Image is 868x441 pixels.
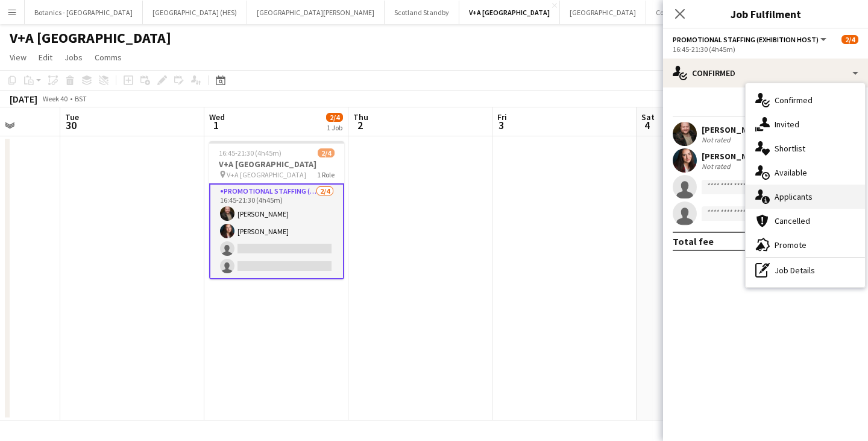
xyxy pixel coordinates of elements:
div: Job Details [746,258,865,282]
span: 2/4 [841,35,858,44]
div: [PERSON_NAME] [702,151,766,162]
span: Confirmed [775,95,813,106]
a: Jobs [60,49,87,65]
button: Conifox Adventure Park [646,1,737,24]
span: Sat [641,112,655,122]
div: Total fee [673,235,714,247]
span: 2/4 [326,113,343,122]
div: [PERSON_NAME] [702,124,766,135]
div: 1 Job [327,123,342,132]
span: Thu [353,112,368,122]
span: 1 Role [317,170,335,179]
button: [GEOGRAPHIC_DATA] (HES) [143,1,247,24]
div: [DATE] [10,93,37,105]
div: Not rated [702,162,733,171]
button: Botanics - [GEOGRAPHIC_DATA] [25,1,143,24]
div: BST [75,94,87,103]
a: View [5,49,31,65]
span: Shortlist [775,143,805,154]
span: Available [775,167,807,178]
div: Confirmed [663,59,868,87]
div: 16:45-21:30 (4h45m) [673,45,858,54]
button: [GEOGRAPHIC_DATA] [560,1,646,24]
span: 16:45-21:30 (4h45m) [219,148,281,157]
span: Comms [95,52,122,63]
button: V+A [GEOGRAPHIC_DATA] [459,1,560,24]
span: Wed [209,112,225,122]
h1: V+A [GEOGRAPHIC_DATA] [10,29,171,47]
span: Cancelled [775,215,810,226]
span: 2/4 [318,148,335,157]
span: Invited [775,119,799,130]
span: Applicants [775,191,813,202]
app-card-role: Promotional Staffing (Exhibition Host)2/416:45-21:30 (4h45m)[PERSON_NAME][PERSON_NAME] [209,183,344,279]
span: V+A [GEOGRAPHIC_DATA] [227,170,306,179]
span: 1 [207,118,225,132]
span: Jobs [64,52,83,63]
a: Comms [90,49,127,65]
span: Fri [497,112,507,122]
span: Promote [775,240,807,250]
button: Scotland Standby [385,1,459,24]
span: Week 40 [40,94,70,103]
span: 3 [495,118,507,132]
app-job-card: 16:45-21:30 (4h45m)2/4V+A [GEOGRAPHIC_DATA] V+A [GEOGRAPHIC_DATA]1 RolePromotional Staffing (Exhi... [209,141,344,279]
span: Edit [39,52,52,63]
span: View [10,52,27,63]
span: 4 [640,118,655,132]
h3: V+A [GEOGRAPHIC_DATA] [209,159,344,170]
span: 30 [63,118,79,132]
span: Promotional Staffing (Exhibition Host) [673,35,819,44]
span: 2 [351,118,368,132]
button: [GEOGRAPHIC_DATA][PERSON_NAME] [247,1,385,24]
span: Tue [65,112,79,122]
div: Not rated [702,135,733,144]
a: Edit [34,49,57,65]
h3: Job Fulfilment [663,6,868,22]
button: Promotional Staffing (Exhibition Host) [673,35,828,44]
